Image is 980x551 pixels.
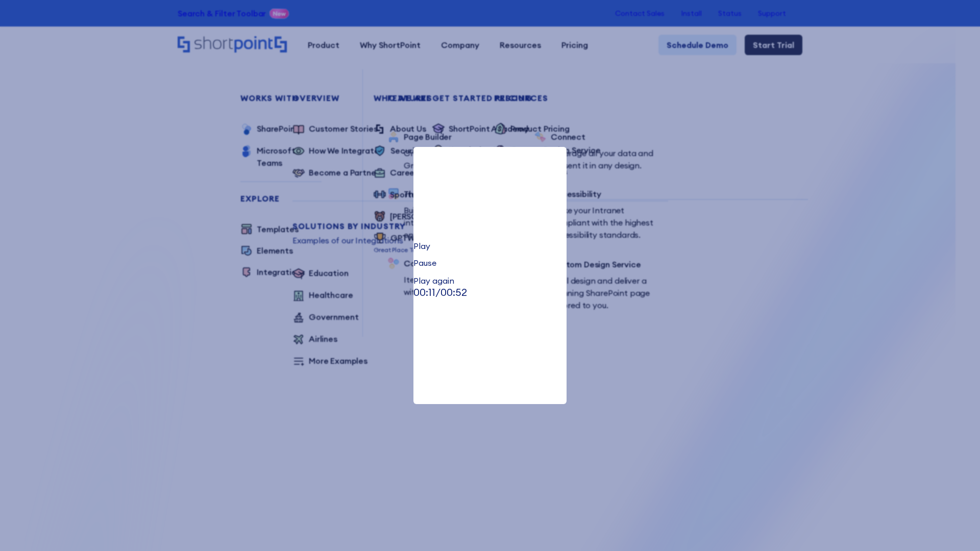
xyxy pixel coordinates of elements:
[413,286,435,298] span: 00:11
[413,242,567,250] div: Play
[413,285,567,300] p: /
[413,147,567,223] video: Your browser does not support the video tag.
[440,286,467,298] span: 00:52
[413,259,567,267] div: Pause
[413,277,567,285] div: Play again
